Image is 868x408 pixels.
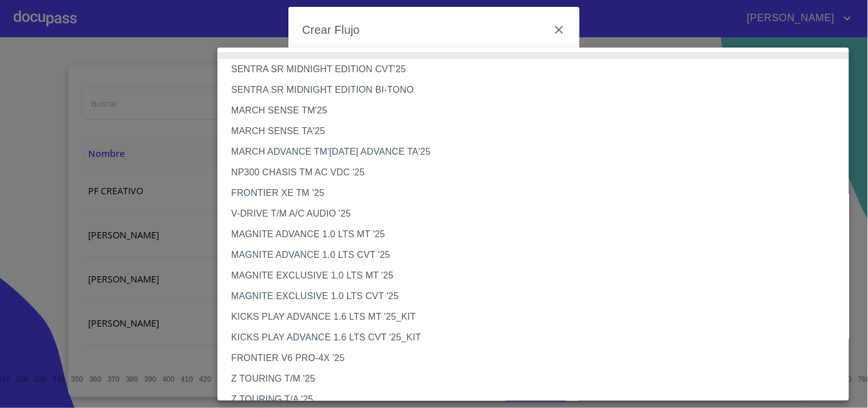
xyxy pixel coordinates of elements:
li: V-DRIVE T/M A/C AUDIO '25 [217,203,859,224]
li: MAGNITE ADVANCE 1.0 LTS MT '25 [217,224,859,245]
li: MARCH SENSE TM'25 [217,100,859,121]
li: SENTRA SR MIDNIGHT EDITION CVT'25 [217,59,859,80]
li: MAGNITE EXCLUSIVE 1.0 LTS CVT '25 [217,286,859,307]
li: KICKS PLAY ADVANCE 1.6 LTS MT '25_KIT [217,307,859,327]
li: SENTRA SR MIDNIGHT EDITION BI-TONO [217,80,859,100]
li: NP300 CHASIS TM AC VDC '25 [217,162,859,183]
li: MAGNITE ADVANCE 1.0 LTS CVT '25 [217,245,859,265]
li: MARCH ADVANCE TM'[DATE] ADVANCE TA'25 [217,142,859,162]
li: Z TOURING T/M '25 [217,368,859,389]
li: FRONTIER V6 PRO-4X '25 [217,348,859,368]
li: FRONTIER XE TM '25 [217,183,859,203]
li: MARCH SENSE TA'25 [217,121,859,142]
li: KICKS PLAY ADVANCE 1.6 LTS CVT '25_KIT [217,327,859,348]
li: MAGNITE EXCLUSIVE 1.0 LTS MT '25 [217,265,859,286]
